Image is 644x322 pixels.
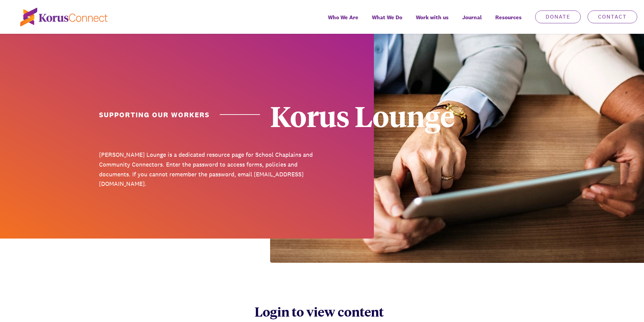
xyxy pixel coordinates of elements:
span: Journal [462,13,482,22]
span: Work with us [416,13,449,22]
a: Journal [455,9,488,34]
a: Who We Are [321,9,365,34]
h1: Supporting Our Workers [99,110,260,120]
div: Korus Lounge [270,101,488,130]
span: Who We Are [328,13,358,22]
a: What We Do [365,9,409,34]
img: korus-connect%2Fc5177985-88d5-491d-9cd7-4a1febad1357_logo.svg [20,8,108,26]
a: Work with us [409,9,455,34]
div: Login to view content [255,303,390,320]
a: Donate [535,10,581,23]
div: Resources [488,9,528,34]
p: [PERSON_NAME] Lounge is a dedicated resource page for School Chaplains and Community Connectors. ... [99,150,317,189]
span: What We Do [372,13,402,22]
a: Contact [588,10,637,23]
